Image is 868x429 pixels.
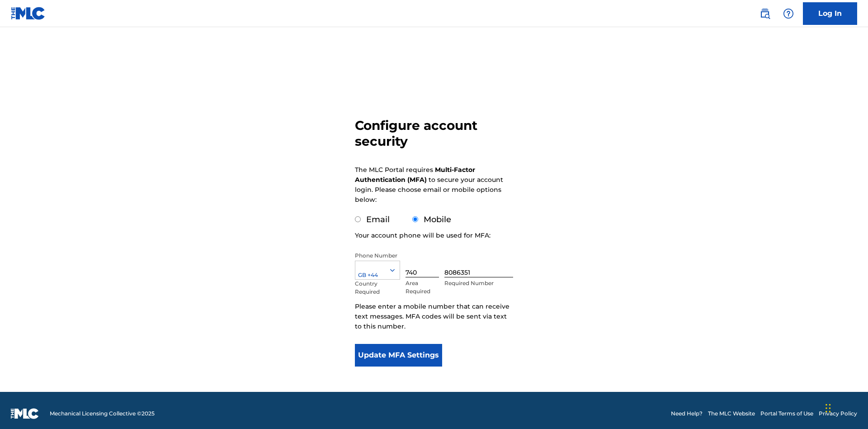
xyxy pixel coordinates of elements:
[355,118,513,149] h3: Configure account security
[406,279,439,296] p: Area Required
[759,8,770,19] img: search
[355,344,442,367] button: Update MFA Settings
[50,410,155,418] span: Mechanical Licensing Collective © 2025
[783,8,794,19] img: help
[826,395,831,422] div: Drag
[819,410,857,418] a: Privacy Policy
[424,214,451,224] label: Mobile
[779,5,797,23] div: Help
[803,2,857,25] a: Log In
[355,230,491,240] p: Your account phone will be used for MFA:
[355,280,400,296] p: Country Required
[355,165,503,205] p: The MLC Portal requires to secure your account login. Please choose email or mobile options below:
[366,214,390,224] label: Email
[823,386,868,429] iframe: Chat Widget
[671,410,703,418] a: Need Help?
[444,279,513,287] p: Required Number
[11,408,39,419] img: logo
[355,271,400,279] div: GB +44
[756,5,774,23] a: Public Search
[355,301,513,331] p: Please enter a mobile number that can receive text messages. MFA codes will be sent via text to t...
[11,7,46,20] img: MLC Logo
[708,410,755,418] a: The MLC Website
[760,410,813,418] a: Portal Terms of Use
